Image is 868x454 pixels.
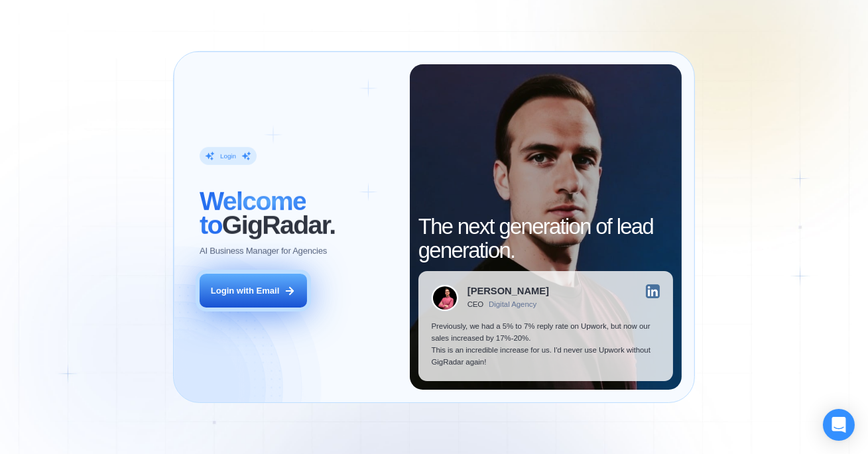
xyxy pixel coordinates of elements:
[220,152,236,160] div: Login
[211,285,279,297] div: Login with Email
[200,189,397,237] h2: ‍ GigRadar.
[418,215,673,262] h2: The next generation of lead generation.
[200,274,307,308] button: Login with Email
[467,300,483,309] div: CEO
[467,286,549,296] div: [PERSON_NAME]
[200,245,327,257] p: AI Business Manager for Agencies
[823,409,855,441] div: Open Intercom Messenger
[489,300,536,309] div: Digital Agency
[200,186,306,239] span: Welcome to
[431,320,660,368] p: Previously, we had a 5% to 7% reply rate on Upwork, but now our sales increased by 17%-20%. This ...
